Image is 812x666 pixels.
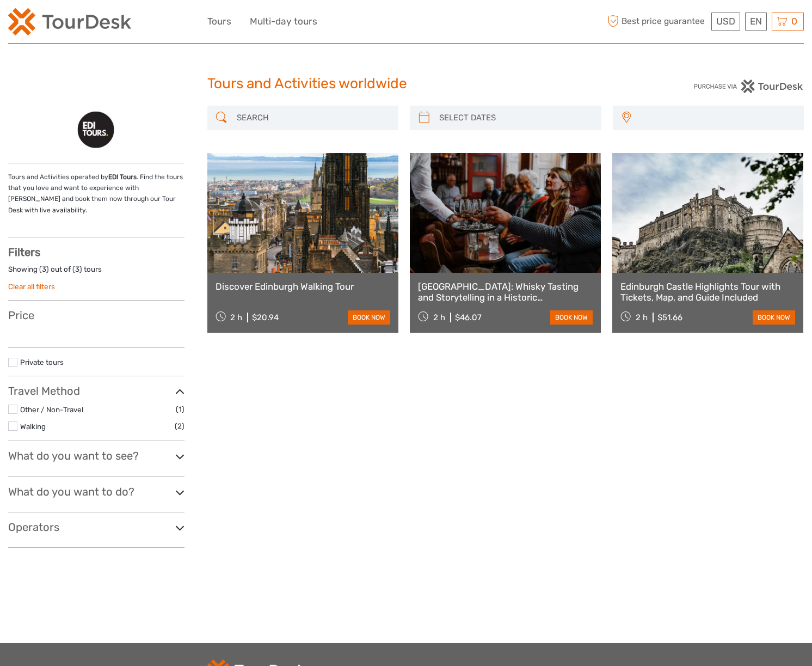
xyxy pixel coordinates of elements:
a: Walking [20,422,46,431]
strong: EDI Tours [108,173,137,181]
input: SEARCH [232,108,393,127]
div: Showing ( ) out of ( ) tours [8,264,184,281]
span: Best price guarantee [605,13,709,30]
p: Tours and Activities operated by . Find the tours that you love and want to experience with [PERS... [8,172,184,216]
span: 2 h [230,313,242,322]
h3: Price [8,309,184,322]
h3: Travel Method [8,384,184,398]
a: book now [550,310,593,325]
div: $46.07 [455,313,482,322]
h3: Operators [8,521,184,534]
span: 0 [790,16,799,27]
img: 327-14_logo_thumbnail.jpg [70,106,122,155]
a: [GEOGRAPHIC_DATA]: Whisky Tasting and Storytelling in a Historic [GEOGRAPHIC_DATA] [418,281,593,303]
span: USD [716,16,735,27]
img: PurchaseViaTourDesk.png [693,80,804,93]
a: book now [753,310,795,325]
div: $51.66 [657,313,682,322]
label: 3 [42,264,46,274]
div: EN [745,13,767,30]
h1: Tours and Activities worldwide [207,75,605,93]
span: (1) [176,403,184,416]
span: (2) [175,420,184,432]
h3: What do you want to do? [8,485,184,498]
strong: Filters [8,246,40,259]
a: Edinburgh Castle Highlights Tour with Tickets, Map, and Guide Included [620,281,795,303]
a: book now [348,310,390,325]
input: SELECT DATES [435,108,596,127]
div: $20.94 [252,313,279,322]
a: Tours [207,14,231,29]
span: 2 h [636,313,648,322]
a: Discover Edinburgh Walking Tour [216,281,390,292]
a: Clear all filters [8,282,55,291]
h3: What do you want to see? [8,449,184,462]
span: 2 h [433,313,445,322]
label: 3 [75,264,79,274]
a: Multi-day tours [250,14,317,29]
a: Other / Non-Travel [20,405,83,414]
img: 2254-3441b4b5-4e5f-4d00-b396-31f1d84a6ebf_logo_small.png [8,8,131,35]
a: Private tours [20,358,64,366]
